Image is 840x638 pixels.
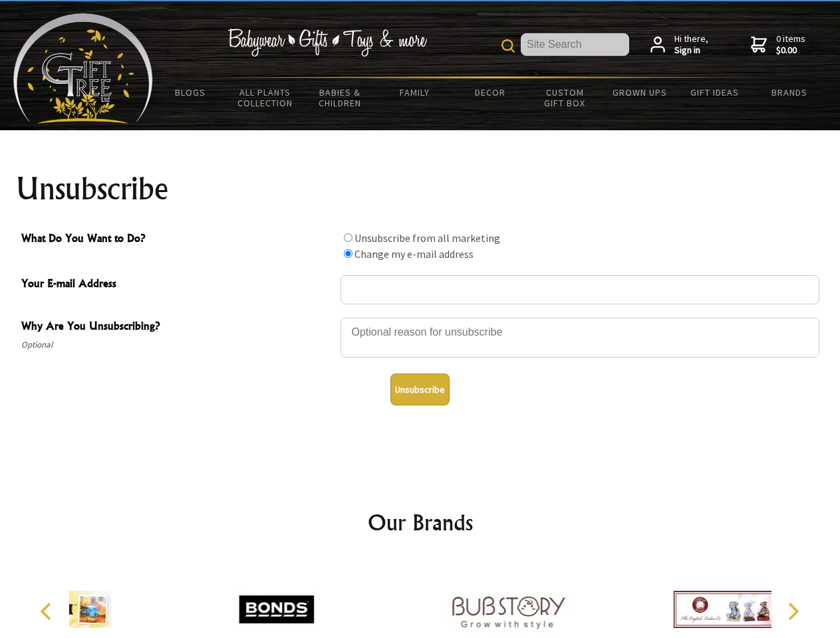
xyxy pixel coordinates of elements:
[602,78,677,106] a: Grown Ups
[674,33,708,56] span: Hi there,
[751,33,805,56] a: 0 items$0.00
[27,506,814,538] h2: Our Brands
[341,318,819,358] textarea: Why Are You Unsubscribing?
[21,318,334,337] span: Why Are You Unsubscribing?
[650,33,708,56] a: Hi there,Sign in
[341,275,819,304] input: Your E-mail Address
[452,78,527,106] a: Decor
[501,39,515,53] img: product search
[677,78,752,106] a: Gift Ideas
[13,13,153,124] img: Babyware - Gifts - Toys and more...
[16,173,825,205] h1: Unsubscribe
[33,597,63,626] button: Previous
[752,78,827,106] a: Brands
[776,45,805,56] strong: $0.00
[776,33,805,56] span: 0 items
[674,45,708,56] strong: Sign in
[390,373,450,405] button: Unsubscribe
[344,233,352,242] input: What Do You Want to Do?
[378,78,453,106] a: Family
[21,230,334,249] span: What Do You Want to Do?
[228,78,303,117] a: All Plants Collection
[521,33,629,56] input: Site Search
[778,597,807,626] button: Next
[354,231,500,245] label: Unsubscribe from all marketing
[354,247,474,261] label: Change my e-mail address
[527,78,603,117] a: Custom Gift Box
[303,78,378,117] a: Babies & Children
[153,78,228,106] a: BLOGS
[21,337,334,353] span: Optional
[344,249,352,258] input: What Do You Want to Do?
[227,29,427,56] img: Babywear - Gifts - Toys & more
[21,275,334,294] span: Your E-mail Address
